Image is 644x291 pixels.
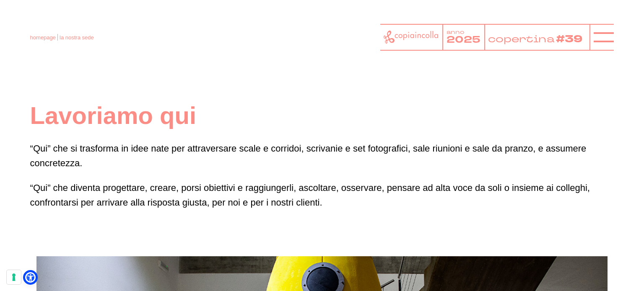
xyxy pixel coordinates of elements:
[447,33,480,46] tspan: 2025
[30,34,56,41] a: homepage
[60,34,94,41] span: la nostra sede
[7,270,21,284] button: Le tue preferenze relative al consenso per le tecnologie di tracciamento
[30,100,614,131] h1: Lavoriamo qui
[25,272,36,283] a: Open Accessibility Menu
[558,32,586,46] tspan: #39
[488,32,557,45] tspan: copertina
[30,180,614,210] p: “Qui” che diventa progettare, creare, porsi obiettivi e raggiungerli, ascoltare, osservare, pensa...
[30,141,614,170] p: “Qui” che si trasforma in idee nate per attraversare scale e corridoi, scrivanie e set fotografic...
[447,28,464,36] tspan: anno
